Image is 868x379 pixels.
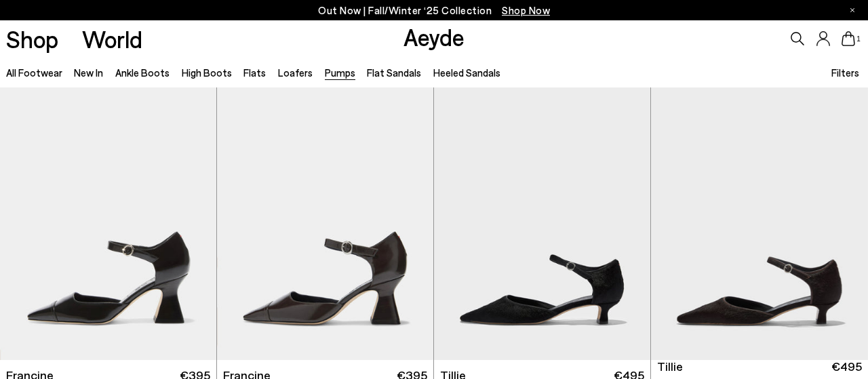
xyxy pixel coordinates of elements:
[318,2,550,19] p: Out Now | Fall/Winter ‘25 Collection
[6,66,62,79] a: All Footwear
[842,31,855,46] a: 1
[855,35,862,43] span: 1
[325,66,355,79] a: Pumps
[657,358,683,375] span: Tillie
[115,66,170,79] a: Ankle Boots
[651,87,868,359] img: Tillie Ponyhair Pumps
[74,66,103,79] a: New In
[831,66,859,79] span: Filters
[433,66,500,79] a: Heeled Sandals
[367,66,421,79] a: Flat Sandals
[278,66,313,79] a: Loafers
[217,87,433,359] img: Francine Ankle Strap Pumps
[651,87,868,359] a: Next slide Previous slide
[82,27,142,51] a: World
[502,4,550,16] span: Navigate to /collections/new-in
[651,87,868,359] div: 1 / 6
[6,27,58,51] a: Shop
[182,66,232,79] a: High Boots
[243,66,266,79] a: Flats
[434,87,650,359] img: Tillie Ponyhair Pumps
[403,22,465,51] a: Aeyde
